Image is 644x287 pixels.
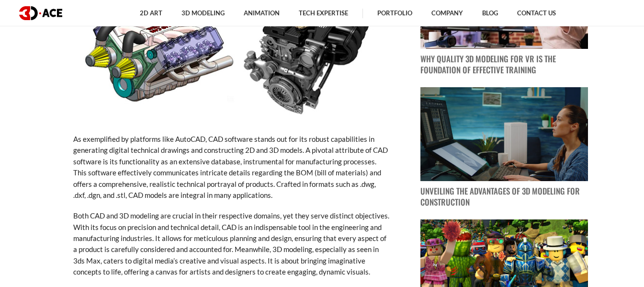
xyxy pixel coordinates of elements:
[420,87,588,208] a: blog post image Unveiling the Advantages of 3D Modeling for Construction
[19,6,62,20] img: logo dark
[420,54,588,76] p: Why Quality 3D Modeling for VR Is the Foundation of Effective Training
[73,134,389,201] p: As exemplified by platforms like AutoCAD, CAD software stands out for its robust capabilities in ...
[420,186,588,208] p: Unveiling the Advantages of 3D Modeling for Construction
[420,87,588,182] img: blog post image
[73,210,389,277] p: Both CAD and 3D modeling are crucial in their respective domains, yet they serve distinct objecti...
